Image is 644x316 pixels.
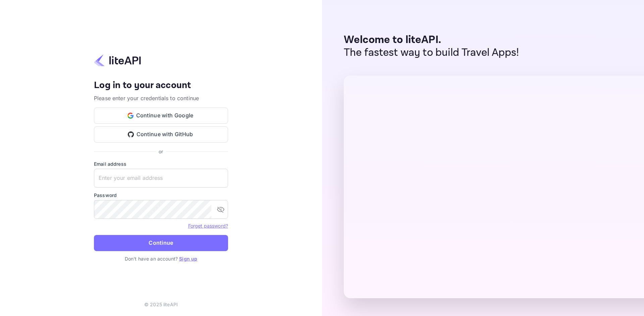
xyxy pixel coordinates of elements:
a: Sign up [179,256,197,262]
input: Enter your email address [94,169,228,188]
a: Forget password? [188,222,228,229]
label: Password [94,192,228,199]
p: Please enter your credentials to continue [94,94,228,102]
a: Forget password? [188,223,228,229]
button: toggle password visibility [214,203,227,216]
p: © 2025 liteAPI [144,301,178,308]
button: Continue with GitHub [94,126,228,143]
p: Don't have an account? [94,255,228,262]
label: Email address [94,160,228,167]
p: or [159,148,163,155]
img: liteapi [94,54,141,67]
button: Continue with Google [94,108,228,124]
p: Welcome to liteAPI. [344,34,519,46]
button: Continue [94,235,228,251]
p: The fastest way to build Travel Apps! [344,46,519,59]
h4: Log in to your account [94,80,228,91]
